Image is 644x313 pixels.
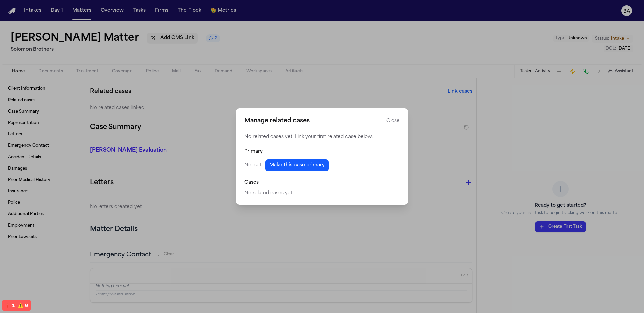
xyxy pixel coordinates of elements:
div: Primary [244,148,400,155]
button: Close [386,118,400,124]
span: Not set [244,162,261,169]
button: Set current case as primary [265,159,329,171]
h2: Manage related cases [244,116,310,126]
div: No related cases yet [244,190,400,197]
div: No related cases yet. Link your first related case below. [244,134,400,140]
div: Cases [244,179,400,186]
